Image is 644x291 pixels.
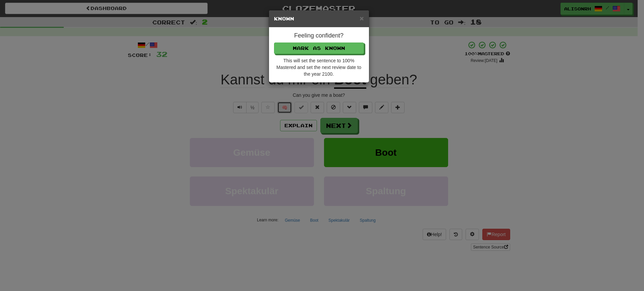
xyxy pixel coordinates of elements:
span: × [360,14,364,22]
button: Mark as Known [274,43,364,54]
h5: Known [274,15,364,22]
h4: Feeling confident? [274,32,364,39]
div: This will set the sentence to 100% Mastered and set the next review date to the year 2100. [274,57,364,77]
button: Close [360,15,364,22]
